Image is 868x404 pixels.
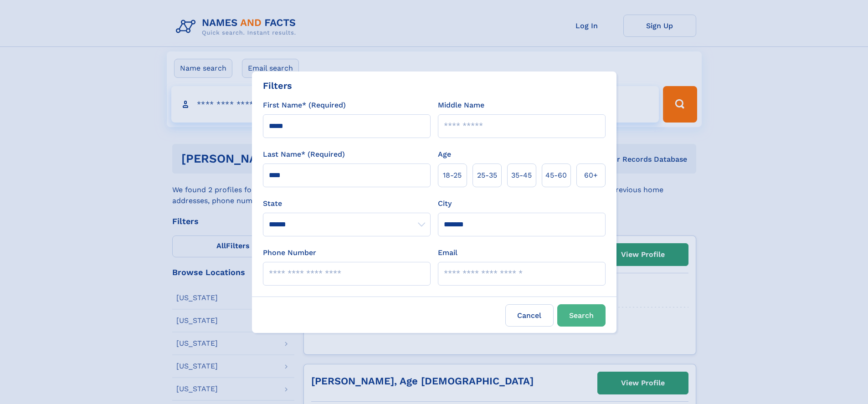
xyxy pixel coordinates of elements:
[263,100,346,111] label: First Name* (Required)
[438,247,457,258] label: Email
[511,170,532,181] span: 35‑45
[557,304,606,327] button: Search
[443,170,462,181] span: 18‑25
[505,304,554,327] label: Cancel
[263,149,345,160] label: Last Name* (Required)
[438,198,452,209] label: City
[263,198,431,209] label: State
[477,170,497,181] span: 25‑35
[263,79,292,92] div: Filters
[438,149,451,160] label: Age
[263,247,316,258] label: Phone Number
[545,170,567,181] span: 45‑60
[438,100,484,111] label: Middle Name
[584,170,598,181] span: 60+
